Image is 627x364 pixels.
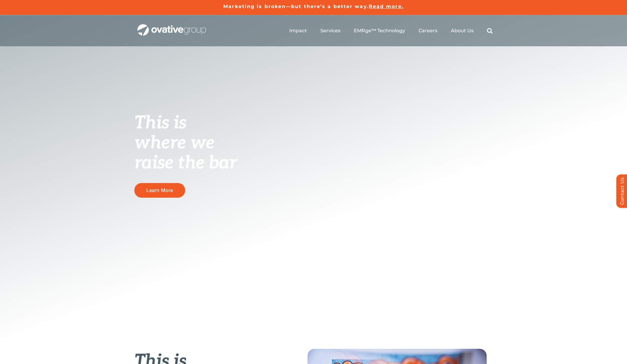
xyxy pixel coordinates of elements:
a: Services [320,28,340,34]
a: EMRge™ Technology [354,28,405,34]
span: where we raise the bar [134,132,237,174]
a: Learn More [134,183,185,198]
span: Learn More [146,188,173,193]
nav: Menu [289,21,493,40]
a: OG_Full_horizontal_WHT [137,24,206,29]
a: Impact [289,28,307,34]
a: Search [487,28,493,34]
a: Careers [419,28,437,34]
a: Read more. [369,4,404,9]
span: This is [134,112,186,134]
a: Marketing is broken—but there’s a better way. [223,4,369,9]
a: About Us [451,28,474,34]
